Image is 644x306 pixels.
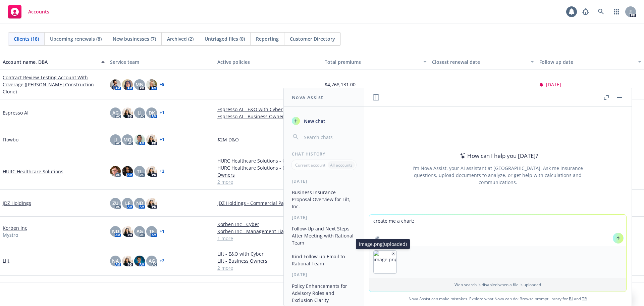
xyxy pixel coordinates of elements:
[295,162,325,168] p: Current account
[325,81,356,88] span: $4,768,131.00
[374,251,396,273] img: image.png
[160,83,164,87] a: + 5
[215,54,322,70] button: Active policies
[110,166,121,177] img: photo
[122,226,133,237] img: photo
[284,272,364,277] div: [DATE]
[122,256,133,266] img: photo
[539,58,634,65] div: Follow up date
[217,58,319,65] div: Active policies
[217,157,319,164] a: HURC Healthcare Solutions - Cyber
[289,251,359,269] button: Kind Follow-up Email to Rational Team
[217,113,319,120] a: Espresso AI - Business Owners
[3,231,18,238] span: Mystro
[217,136,319,143] a: $2M D&O
[217,178,319,185] a: 2 more
[217,264,319,271] a: 2 more
[149,109,155,116] span: DK
[292,94,323,101] h1: Nova Assist
[289,280,359,306] button: Policy Enhancements for Advisory Roles and Exclusion Clarity
[149,257,155,264] span: AG
[205,35,245,42] span: Untriaged files (0)
[3,257,9,264] a: Lilt
[107,54,215,70] button: Service team
[122,107,133,118] img: photo
[369,215,626,246] textarea: create me a chart:
[138,109,142,116] span: LI
[146,79,157,90] img: photo
[14,35,39,42] span: Clients (18)
[373,282,622,288] p: Web search is disabled when a file is uploaded
[50,35,102,42] span: Upcoming renewals (8)
[284,178,364,184] div: [DATE]
[3,168,63,175] a: HURC Healthcare Solutions
[290,35,335,42] span: Customer Directory
[146,166,157,177] img: photo
[3,136,18,143] a: Flowbo
[137,228,143,235] span: AG
[112,109,119,116] span: AG
[146,198,157,209] img: photo
[217,221,319,228] a: Korben Inc - Cyber
[429,54,537,70] button: Closest renewal date
[3,224,27,231] a: Korben Inc
[160,229,164,233] a: + 1
[217,228,319,235] a: Korben Inc - Management Liability
[3,58,97,65] div: Account name, DBA
[537,54,644,70] button: Follow up date
[136,200,143,207] span: ND
[3,109,29,116] a: Espresso AI
[160,169,164,173] a: + 2
[122,79,133,90] img: photo
[432,81,434,88] span: -
[367,292,629,306] span: Nova Assist can make mistakes. Explore what Nova can do: Browse prompt library for and
[134,134,145,145] img: photo
[28,9,49,14] span: Accounts
[113,35,156,42] span: New businesses (7)
[322,54,429,70] button: Total premiums
[284,215,364,220] div: [DATE]
[136,81,144,88] span: MN
[217,250,319,257] a: Lilt - E&O with Cyber
[303,132,356,142] input: Search chats
[146,134,157,145] img: photo
[217,235,319,242] a: 1 more
[137,168,142,175] span: TL
[546,81,561,88] span: [DATE]
[289,223,359,248] button: Follow-Up and Next Steps After Meeting with Rational Team
[217,164,319,178] a: HURC Healthcare Solutions - Business Owners
[112,200,118,207] span: ZU
[160,259,164,263] a: + 2
[149,228,154,235] span: TF
[256,35,279,42] span: Reporting
[125,200,130,207] span: LF
[160,138,164,142] a: + 1
[217,81,219,88] span: -
[284,151,364,157] div: Chat History
[594,5,608,18] a: Search
[330,162,353,168] p: All accounts
[404,165,592,186] div: I'm Nova Assist, your AI assistant at [GEOGRAPHIC_DATA]. Ask me insurance questions, upload docum...
[167,35,194,42] span: Archived (2)
[3,200,31,207] a: JDZ Holdings
[113,136,117,143] span: LI
[289,115,359,127] button: New chat
[217,257,319,264] a: Lilt - Business Owners
[610,5,623,18] a: Switch app
[582,296,587,302] a: TR
[110,58,212,65] div: Service team
[569,296,573,302] a: BI
[289,187,359,212] button: Business Insurance Proposal Overview for Lilt, Inc.
[217,106,319,113] a: Espresso AI - E&O with Cyber
[217,200,319,207] a: JDZ Holdings - Commercial Package
[458,151,538,160] div: How can I help you [DATE]?
[160,111,164,115] a: + 1
[325,58,419,65] div: Total premiums
[112,228,119,235] span: ND
[579,5,592,18] a: Report a Bug
[110,79,121,90] img: photo
[303,118,325,125] span: New chat
[432,58,527,65] div: Closest renewal date
[134,256,145,266] img: photo
[123,136,131,143] span: MQ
